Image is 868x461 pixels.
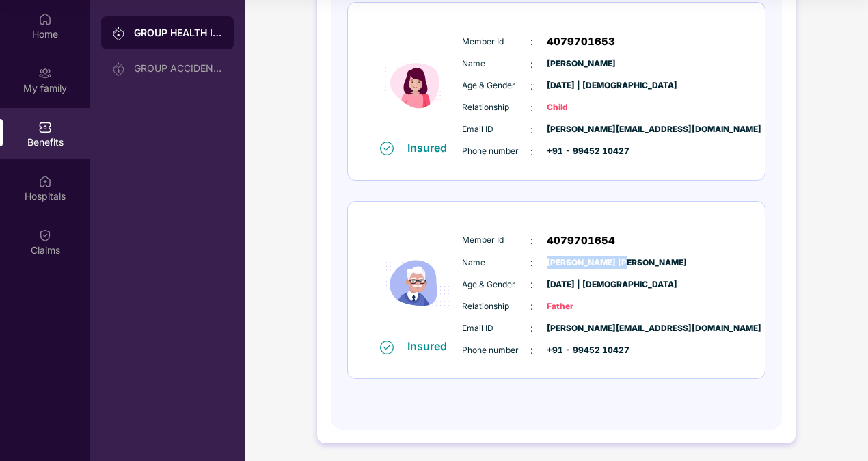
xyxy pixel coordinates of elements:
[134,63,223,74] div: GROUP ACCIDENTAL INSURANCE
[547,57,615,70] span: [PERSON_NAME]
[134,26,223,40] div: GROUP HEALTH INSURANCE
[462,145,530,158] span: Phone number
[547,322,615,335] span: [PERSON_NAME][EMAIL_ADDRESS][DOMAIN_NAME]
[462,36,530,49] span: Member Id
[462,79,530,92] span: Age & Gender
[530,255,533,270] span: :
[462,57,530,70] span: Name
[377,27,459,140] img: icon
[462,101,530,114] span: Relationship
[377,226,459,339] img: icon
[380,142,394,155] img: svg+xml;base64,PHN2ZyB4bWxucz0iaHR0cDovL3d3dy53My5vcmcvMjAwMC9zdmciIHdpZHRoPSIxNiIgaGVpZ2h0PSIxNi...
[530,122,533,137] span: :
[530,233,533,248] span: :
[462,234,530,247] span: Member Id
[407,339,455,353] div: Insured
[462,278,530,291] span: Age & Gender
[462,344,530,357] span: Phone number
[547,79,615,92] span: [DATE] | [DEMOGRAPHIC_DATA]
[38,66,52,80] img: svg+xml;base64,PHN2ZyB3aWR0aD0iMjAiIGhlaWdodD0iMjAiIHZpZXdCb3g9IjAgMCAyMCAyMCIgZmlsbD0ibm9uZSIgeG...
[547,145,615,158] span: +91 - 99452 10427
[547,233,615,249] span: 4079701654
[112,27,126,40] img: svg+xml;base64,PHN2ZyB3aWR0aD0iMjAiIGhlaWdodD0iMjAiIHZpZXdCb3g9IjAgMCAyMCAyMCIgZmlsbD0ibm9uZSIgeG...
[547,101,615,114] span: Child
[530,299,533,314] span: :
[462,322,530,335] span: Email ID
[547,34,615,50] span: 4079701653
[530,34,533,49] span: :
[462,123,530,136] span: Email ID
[530,144,533,159] span: :
[547,278,615,291] span: [DATE] | [DEMOGRAPHIC_DATA]
[530,57,533,72] span: :
[547,300,615,313] span: Father
[462,300,530,313] span: Relationship
[407,141,455,155] div: Insured
[38,12,52,26] img: svg+xml;base64,PHN2ZyBpZD0iSG9tZSIgeG1sbnM9Imh0dHA6Ly93d3cudzMub3JnLzIwMDAvc3ZnIiB3aWR0aD0iMjAiIG...
[380,341,394,354] img: svg+xml;base64,PHN2ZyB4bWxucz0iaHR0cDovL3d3dy53My5vcmcvMjAwMC9zdmciIHdpZHRoPSIxNiIgaGVpZ2h0PSIxNi...
[112,62,126,76] img: svg+xml;base64,PHN2ZyB3aWR0aD0iMjAiIGhlaWdodD0iMjAiIHZpZXdCb3g9IjAgMCAyMCAyMCIgZmlsbD0ibm9uZSIgeG...
[38,174,52,188] img: svg+xml;base64,PHN2ZyBpZD0iSG9zcGl0YWxzIiB4bWxucz0iaHR0cDovL3d3dy53My5vcmcvMjAwMC9zdmciIHdpZHRoPS...
[530,321,533,336] span: :
[38,120,52,134] img: svg+xml;base64,PHN2ZyBpZD0iQmVuZWZpdHMiIHhtbG5zPSJodHRwOi8vd3d3LnczLm9yZy8yMDAwL3N2ZyIgd2lkdGg9Ij...
[530,343,533,358] span: :
[547,344,615,357] span: +91 - 99452 10427
[530,79,533,94] span: :
[547,256,615,269] span: [PERSON_NAME] [PERSON_NAME]
[547,123,615,136] span: [PERSON_NAME][EMAIL_ADDRESS][DOMAIN_NAME]
[462,256,530,269] span: Name
[530,101,533,116] span: :
[530,277,533,292] span: :
[38,228,52,242] img: svg+xml;base64,PHN2ZyBpZD0iQ2xhaW0iIHhtbG5zPSJodHRwOi8vd3d3LnczLm9yZy8yMDAwL3N2ZyIgd2lkdGg9IjIwIi...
